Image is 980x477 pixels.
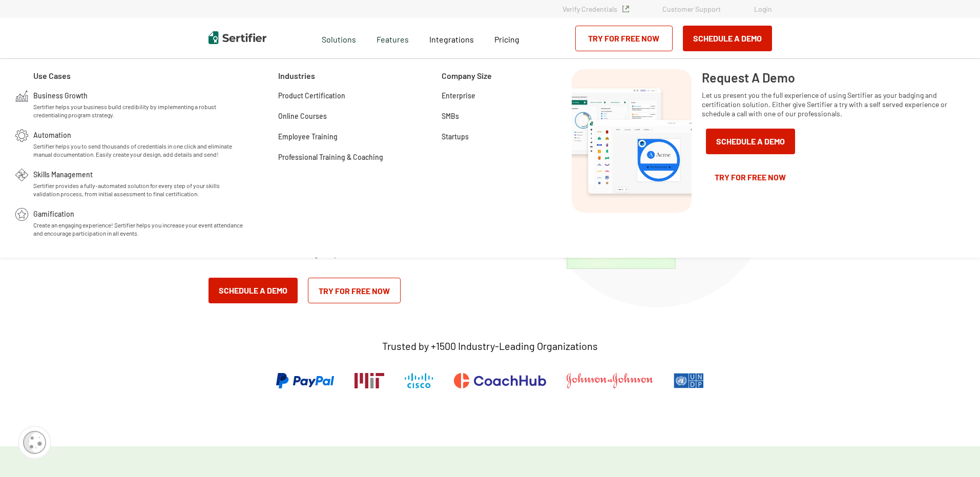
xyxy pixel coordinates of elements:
a: GamificationCreate an engaging experience! Sertifier helps you increase your event attendance and... [33,208,245,237]
span: Sertifier helps you to send thousands of credentials in one click and eliminate manual documentat... [33,142,245,158]
p: Trusted by +1500 Industry-Leading Organizations [382,340,598,352]
span: Gamification [33,208,74,218]
span: Solutions [322,32,356,45]
img: Automation Icon [15,129,28,142]
a: Verify Credentials [562,5,629,13]
span: Request A Demo [702,69,795,86]
span: Skills Management [33,169,93,179]
a: Skills ManagementSertifier provides a fully-automated solution for every step of your skills vali... [33,169,245,198]
a: Startups [442,131,469,141]
img: PayPal [276,373,334,388]
img: Business Growth Icon [15,90,28,102]
img: Verified [622,6,629,12]
button: Schedule a Demo [683,26,772,51]
span: Business Growth [33,90,88,100]
a: AutomationSertifier helps you to send thousands of credentials in one click and eliminate manual ... [33,129,245,158]
span: Let us present you the full experience of using Sertifier as your badging and certification solut... [702,91,954,118]
span: Features [377,32,409,45]
a: Business GrowthSertifier helps your business build credibility by implementing a robust credentia... [33,90,245,119]
a: Login [754,5,772,13]
span: Use Cases [33,69,71,82]
span: Sertifier provides a fully-automated solution for every step of your skills validation process, f... [33,181,245,198]
a: Employee Training [278,131,338,141]
a: Try for Free Now [702,164,799,190]
img: Cisco [405,373,433,388]
span: Automation [33,129,71,139]
span: Sertifier helps your business build credibility by implementing a robust credentialing program st... [33,102,245,119]
a: Customer Support [662,5,721,13]
img: Cookie Popup Icon [23,431,46,454]
a: Enterprise [442,90,475,100]
img: Sertifier | Digital Credentialing Platform [208,31,266,44]
iframe: Chat Widget [929,428,980,477]
img: Skills Management Icon [15,169,28,181]
span: Industries [278,69,315,82]
img: Gamification Icon [15,208,28,221]
a: Professional Training & Coaching [278,151,383,161]
a: Integrations [429,32,474,45]
a: Try for Free Now [308,278,401,303]
img: Johnson & Johnson [567,373,653,388]
a: Online Courses [278,110,327,120]
span: Company Size [442,69,492,82]
img: Massachusetts Institute of Technology [355,373,384,388]
button: Schedule a Demo [208,278,298,303]
img: CoachHub [454,373,546,388]
a: SMBs [442,110,459,120]
span: Integrations [429,34,474,44]
a: Pricing [494,32,519,45]
a: Try for Free Now [575,26,673,51]
img: UNDP [674,373,704,388]
span: Create an engaging experience! Sertifier helps you increase your event attendance and encourage p... [33,221,245,237]
img: Request A Demo [572,69,692,213]
a: Product Certification [278,90,345,100]
span: Pricing [494,34,519,44]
